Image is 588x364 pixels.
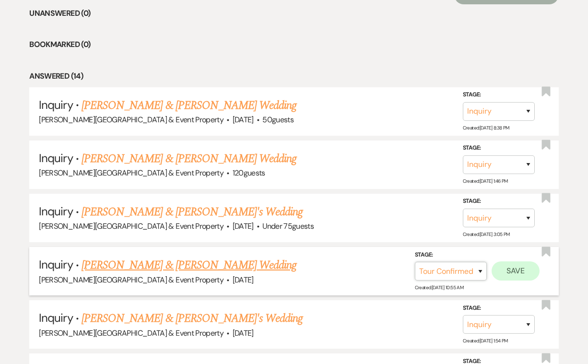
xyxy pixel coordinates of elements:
[233,275,254,285] span: [DATE]
[39,310,72,325] span: Inquiry
[39,221,223,231] span: [PERSON_NAME][GEOGRAPHIC_DATA] & Event Property
[39,257,72,272] span: Inquiry
[415,250,487,260] label: Stage:
[39,115,223,125] span: [PERSON_NAME][GEOGRAPHIC_DATA] & Event Property
[39,328,223,338] span: [PERSON_NAME][GEOGRAPHIC_DATA] & Event Property
[29,38,558,51] li: Bookmarked (0)
[463,338,508,344] span: Created: [DATE] 1:54 PM
[463,303,535,314] label: Stage:
[29,7,558,20] li: Unanswered (0)
[82,150,296,167] a: [PERSON_NAME] & [PERSON_NAME] Wedding
[29,70,558,82] li: Answered (14)
[39,168,223,178] span: [PERSON_NAME][GEOGRAPHIC_DATA] & Event Property
[415,284,463,291] span: Created: [DATE] 10:55 AM
[463,196,535,207] label: Stage:
[39,97,72,112] span: Inquiry
[39,275,223,285] span: [PERSON_NAME][GEOGRAPHIC_DATA] & Event Property
[463,178,508,184] span: Created: [DATE] 1:46 PM
[82,203,303,221] a: [PERSON_NAME] & [PERSON_NAME]'s Wedding
[262,221,314,231] span: Under 75 guests
[262,115,294,125] span: 50 guests
[39,204,72,219] span: Inquiry
[82,257,296,274] a: [PERSON_NAME] & [PERSON_NAME] Wedding
[233,115,254,125] span: [DATE]
[82,310,303,327] a: [PERSON_NAME] & [PERSON_NAME]'s Wedding
[492,261,540,281] button: Save
[463,125,509,131] span: Created: [DATE] 8:38 PM
[463,143,535,153] label: Stage:
[463,90,535,100] label: Stage:
[39,151,72,165] span: Inquiry
[82,97,296,114] a: [PERSON_NAME] & [PERSON_NAME] Wedding
[233,328,254,338] span: [DATE]
[463,231,510,237] span: Created: [DATE] 3:05 PM
[233,168,265,178] span: 120 guests
[233,221,254,231] span: [DATE]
